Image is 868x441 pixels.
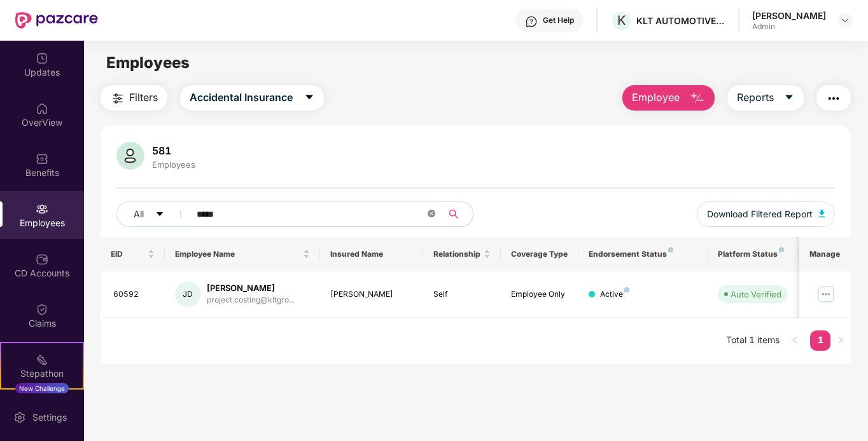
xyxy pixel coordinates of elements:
th: Employee Name [165,237,320,271]
th: Relationship [423,237,501,271]
span: Employee Name [175,249,300,259]
span: Reports [737,90,774,105]
img: manageButton [816,284,836,304]
div: KLT AUTOMOTIVE AND TUBULAR PRODUCTS LTD [636,15,725,27]
button: Allcaret-down [116,201,194,227]
img: svg+xml;base64,PHN2ZyBpZD0iSGVscC0zMngzMiIgeG1sbnM9Imh0dHA6Ly93d3cudzMub3JnLzIwMDAvc3ZnIiB3aWR0aD... [525,15,538,28]
div: Auto Verified [731,288,781,301]
th: Manage [799,237,851,271]
div: Self [433,288,491,301]
button: Accidental Insurancecaret-down [180,85,324,111]
button: left [785,330,805,351]
img: svg+xml;base64,PHN2ZyB4bWxucz0iaHR0cDovL3d3dy53My5vcmcvMjAwMC9zdmciIHdpZHRoPSI4IiBoZWlnaHQ9IjgiIH... [779,247,784,252]
div: New Challenge [15,383,69,393]
button: Download Filtered Report [697,201,836,227]
img: svg+xml;base64,PHN2ZyBpZD0iQmVuZWZpdHMiIHhtbG5zPSJodHRwOi8vd3d3LnczLm9yZy8yMDAwL3N2ZyIgd2lkdGg9Ij... [36,153,48,165]
span: caret-down [784,92,794,104]
th: Coverage Type [501,237,578,271]
img: svg+xml;base64,PHN2ZyBpZD0iRW1wbG95ZWVzIiB4bWxucz0iaHR0cDovL3d3dy53My5vcmcvMjAwMC9zdmciIHdpZHRoPS... [36,203,48,215]
div: Endorsement Status [589,249,697,259]
div: project.costing@kltgro... [207,294,295,306]
a: 1 [810,330,830,349]
span: K [617,13,626,28]
span: Filters [129,90,158,105]
img: svg+xml;base64,PHN2ZyB4bWxucz0iaHR0cDovL3d3dy53My5vcmcvMjAwMC9zdmciIHhtbG5zOnhsaW5rPSJodHRwOi8vd3... [690,91,705,106]
span: caret-down [155,210,164,220]
img: svg+xml;base64,PHN2ZyB4bWxucz0iaHR0cDovL3d3dy53My5vcmcvMjAwMC9zdmciIHdpZHRoPSI4IiBoZWlnaHQ9IjgiIH... [624,287,629,292]
img: svg+xml;base64,PHN2ZyBpZD0iQ2xhaW0iIHhtbG5zPSJodHRwOi8vd3d3LnczLm9yZy8yMDAwL3N2ZyIgd2lkdGg9IjIwIi... [36,303,48,316]
img: New Pazcare Logo [15,12,98,29]
img: svg+xml;base64,PHN2ZyBpZD0iRHJvcGRvd24tMzJ4MzIiIHhtbG5zPSJodHRwOi8vd3d3LnczLm9yZy8yMDAwL3N2ZyIgd2... [840,15,850,25]
li: Previous Page [785,330,805,351]
div: 581 [150,144,198,157]
th: EID [101,237,165,271]
img: svg+xml;base64,PHN2ZyB4bWxucz0iaHR0cDovL3d3dy53My5vcmcvMjAwMC9zdmciIHdpZHRoPSIyMSIgaGVpZ2h0PSIyMC... [36,353,48,366]
div: Employees [150,159,198,170]
span: Accidental Insurance [190,90,293,105]
span: right [837,336,844,344]
span: All [134,207,144,221]
div: Stepathon [1,367,83,380]
span: Relationship [433,249,481,259]
span: caret-down [304,92,314,104]
span: Employees [106,53,190,72]
div: Platform Status [718,249,788,259]
img: svg+xml;base64,PHN2ZyBpZD0iQ0RfQWNjb3VudHMiIGRhdGEtbmFtZT0iQ0QgQWNjb3VudHMiIHhtbG5zPSJodHRwOi8vd3... [36,253,48,266]
button: Employee [622,85,715,111]
span: Download Filtered Report [707,207,813,221]
button: Reportscaret-down [727,85,804,111]
li: Total 1 items [726,330,780,351]
div: Employee Only [511,288,568,301]
img: svg+xml;base64,PHN2ZyB4bWxucz0iaHR0cDovL3d3dy53My5vcmcvMjAwMC9zdmciIHdpZHRoPSIyNCIgaGVpZ2h0PSIyNC... [826,91,841,106]
img: svg+xml;base64,PHN2ZyB4bWxucz0iaHR0cDovL3d3dy53My5vcmcvMjAwMC9zdmciIHdpZHRoPSI4IiBoZWlnaHQ9IjgiIH... [668,247,673,252]
img: svg+xml;base64,PHN2ZyB4bWxucz0iaHR0cDovL3d3dy53My5vcmcvMjAwMC9zdmciIHhtbG5zOnhsaW5rPSJodHRwOi8vd3... [819,210,825,217]
div: 60592 [113,288,155,301]
img: svg+xml;base64,PHN2ZyBpZD0iVXBkYXRlZCIgeG1sbnM9Imh0dHA6Ly93d3cudzMub3JnLzIwMDAvc3ZnIiB3aWR0aD0iMj... [36,52,48,65]
img: svg+xml;base64,PHN2ZyBpZD0iSG9tZSIgeG1sbnM9Imh0dHA6Ly93d3cudzMub3JnLzIwMDAvc3ZnIiB3aWR0aD0iMjAiIG... [36,102,48,115]
img: svg+xml;base64,PHN2ZyBpZD0iU2V0dGluZy0yMHgyMCIgeG1sbnM9Imh0dHA6Ly93d3cudzMub3JnLzIwMDAvc3ZnIiB3aW... [13,411,26,424]
span: left [791,336,799,344]
button: search [442,201,473,227]
div: Admin [752,22,826,32]
img: svg+xml;base64,PHN2ZyB4bWxucz0iaHR0cDovL3d3dy53My5vcmcvMjAwMC9zdmciIHhtbG5zOnhsaW5rPSJodHRwOi8vd3... [116,142,144,170]
div: Settings [29,411,71,424]
div: [PERSON_NAME] [207,282,295,294]
div: JD [175,282,200,307]
button: Filters [101,85,167,111]
li: Next Page [830,330,851,351]
span: close-circle [428,208,435,221]
div: [PERSON_NAME] [752,10,826,22]
img: svg+xml;base64,PHN2ZyB4bWxucz0iaHR0cDovL3d3dy53My5vcmcvMjAwMC9zdmciIHdpZHRoPSIyNCIgaGVpZ2h0PSIyNC... [110,91,125,106]
div: [PERSON_NAME] [330,288,414,301]
button: right [830,330,851,351]
span: search [442,209,466,219]
li: 1 [810,330,830,351]
span: Employee [632,90,680,105]
span: EID [111,249,146,259]
div: Get Help [543,15,574,25]
th: Insured Name [320,237,424,271]
div: Active [600,288,629,301]
span: close-circle [428,210,435,217]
